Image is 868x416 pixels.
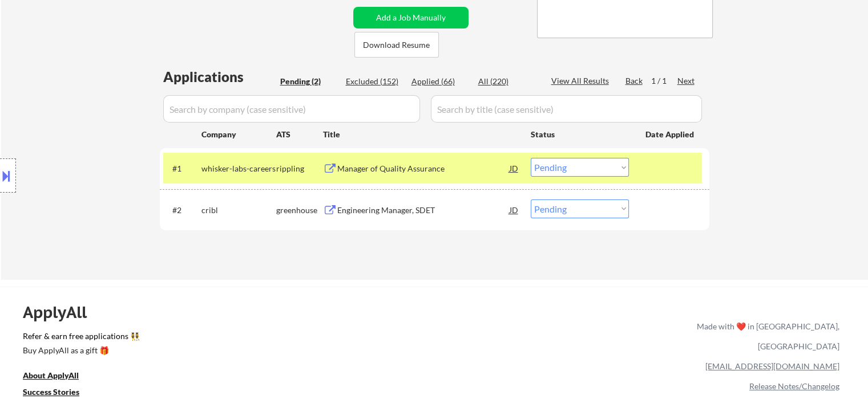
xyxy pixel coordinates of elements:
div: Pending (2) [280,76,337,87]
div: whisker-labs-careers [201,163,276,174]
button: Add a Job Manually [353,7,469,28]
div: cribl [201,205,276,216]
div: ApplyAll [23,303,100,322]
div: rippling [276,163,323,174]
div: JD [508,158,520,178]
a: Success Stories [23,386,95,400]
u: Success Stories [23,387,79,397]
div: JD [508,199,520,220]
a: Release Notes/Changelog [749,381,839,391]
a: About ApplyAll [23,369,95,384]
div: Applied (66) [411,76,469,87]
a: Buy ApplyAll as a gift 🎁 [23,344,137,358]
div: Status [531,124,629,144]
button: Download Resume [354,32,439,58]
div: Made with ❤️ in [GEOGRAPHIC_DATA], [GEOGRAPHIC_DATA] [692,316,839,356]
div: Company [201,129,276,140]
input: Search by title (case sensitive) [431,95,702,123]
div: Buy ApplyAll as a gift 🎁 [23,346,137,354]
div: Applications [163,70,276,84]
div: Back [625,75,644,87]
div: Next [677,75,696,87]
div: Manager of Quality Assurance [337,163,510,174]
input: Search by company (case sensitive) [163,95,420,123]
div: 1 / 1 [651,75,677,87]
div: All (220) [478,76,535,87]
u: About ApplyAll [23,370,79,380]
div: Engineering Manager, SDET [337,205,510,216]
div: Title [323,129,520,140]
a: Refer & earn free applications 👯‍♀️ [23,332,458,344]
div: Excluded (152) [346,76,403,87]
div: Date Applied [645,129,696,140]
div: greenhouse [276,205,323,216]
div: View All Results [551,75,612,87]
a: [EMAIL_ADDRESS][DOMAIN_NAME] [705,361,839,371]
div: ATS [276,129,323,140]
